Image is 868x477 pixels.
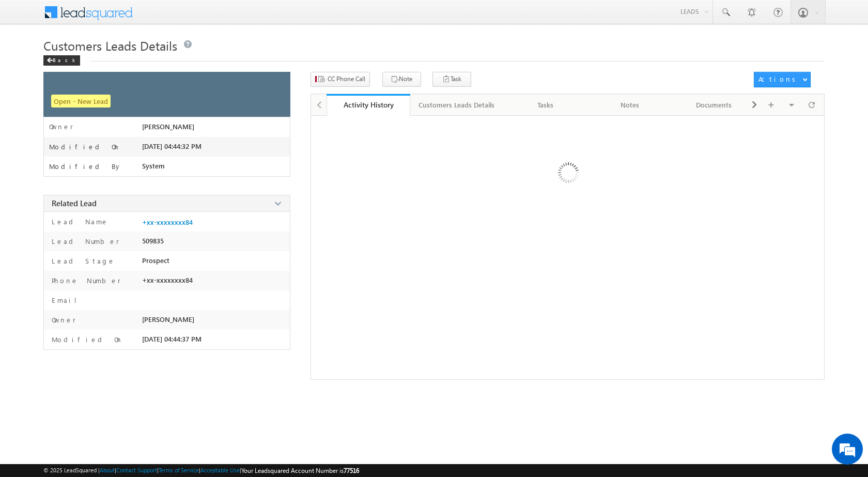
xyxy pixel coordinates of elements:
[142,122,194,131] span: [PERSON_NAME]
[142,335,202,343] span: [DATE] 04:44:37 PM
[49,315,76,325] label: Owner
[142,162,165,170] span: System
[52,198,97,208] span: Related Lead
[327,94,411,116] a: Activity History
[142,315,194,324] span: [PERSON_NAME]
[49,256,115,266] label: Lead Stage
[43,466,359,475] span: © 2025 LeadSquared | | | | |
[100,467,115,473] a: About
[311,72,370,87] button: CC Phone Call
[512,99,579,111] div: Tasks
[49,296,85,305] label: Email
[680,99,747,111] div: Documents
[142,142,202,150] span: [DATE] 04:44:32 PM
[514,121,621,228] img: Loading ...
[142,218,193,226] a: +xx-xxxxxxxx84
[758,74,799,84] div: Actions
[142,256,169,265] span: Prospect
[754,72,811,87] button: Actions
[142,276,193,284] span: +xx-xxxxxxxx84
[116,467,157,473] a: Contact Support
[49,276,121,285] label: Phone Number
[596,99,663,111] div: Notes
[328,74,365,84] span: CC Phone Call
[382,72,421,87] button: Note
[588,94,672,116] a: Notes
[159,467,199,473] a: Terms of Service
[49,237,119,246] label: Lead Number
[49,162,122,171] label: Modified By
[49,122,73,131] label: Owner
[49,335,123,344] label: Modified On
[51,95,111,107] span: Open - New Lead
[432,72,471,87] button: Task
[200,467,240,473] a: Acceptable Use
[142,237,164,245] span: 509835
[344,467,359,474] span: 77516
[334,100,403,110] div: Activity History
[49,143,120,151] label: Modified On
[43,37,177,54] span: Customers Leads Details
[410,94,504,116] a: Customers Leads Details
[504,94,588,116] a: Tasks
[49,217,109,226] label: Lead Name
[43,55,80,66] div: Back
[672,94,756,116] a: Documents
[241,467,359,474] span: Your Leadsquared Account Number is
[419,99,494,111] div: Customers Leads Details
